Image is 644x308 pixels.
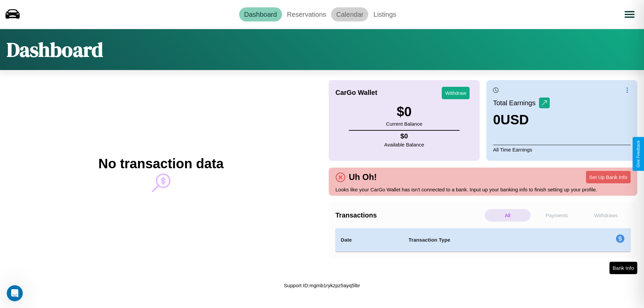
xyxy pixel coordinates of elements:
table: simple table [335,228,631,252]
h3: $ 0 [386,104,422,119]
p: Payments [534,209,580,222]
h4: Transactions [335,211,483,219]
p: Support ID: mgmb1rykzpz5ayq5lbr [284,281,360,290]
h4: $ 0 [384,132,424,140]
h4: Transaction Type [409,236,561,244]
h4: Uh Oh! [345,172,380,182]
a: Listings [368,7,401,21]
h3: 0 USD [493,112,550,127]
a: Calendar [331,7,368,21]
iframe: Intercom live chat [7,285,23,301]
p: Available Balance [384,140,424,149]
h4: CarGo Wallet [335,89,377,97]
a: Dashboard [239,7,282,21]
p: All Time Earnings [493,145,631,154]
h4: Date [341,236,398,244]
a: Reservations [282,7,331,21]
div: Give Feedback [636,140,641,168]
p: All [485,209,531,222]
p: Looks like your CarGo Wallet has isn't connected to a bank. Input up your banking info to finish ... [335,185,631,194]
button: Set Up Bank Info [586,171,631,183]
button: Withdraw [442,87,470,99]
button: Bank Info [609,262,637,274]
p: Withdraws [583,209,629,222]
h1: Dashboard [7,36,103,63]
button: Open menu [620,5,639,24]
h2: No transaction data [98,156,223,171]
p: Current Balance [386,119,422,128]
p: Total Earnings [493,97,539,109]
